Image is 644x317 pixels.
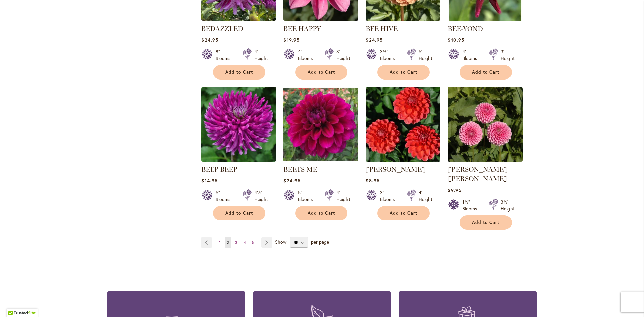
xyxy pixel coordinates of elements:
[380,189,399,203] div: 3" Blooms
[366,16,440,22] a: BEE HIVE
[283,16,358,22] a: BEE HAPPY
[336,189,350,203] div: 4' Height
[462,48,481,62] div: 4" Blooms
[201,24,243,33] a: BEDAZZLED
[472,69,499,75] span: Add to Cart
[390,210,417,216] span: Add to Cart
[336,48,350,62] div: 3' Height
[217,237,222,248] a: 1
[501,199,515,212] div: 3½' Height
[201,16,276,22] a: Bedazzled
[275,239,286,245] span: Show
[250,237,256,248] a: 5
[448,24,483,33] a: BEE-YOND
[283,157,358,163] a: BEETS ME
[377,206,430,220] button: Add to Cart
[308,69,335,75] span: Add to Cart
[462,199,481,212] div: 1½" Blooms
[366,87,440,162] img: BENJAMIN MATTHEW
[201,157,276,163] a: BEEP BEEP
[283,177,300,184] span: $24.95
[366,37,382,43] span: $24.95
[216,189,234,203] div: 5" Blooms
[448,16,523,22] a: BEE-YOND
[448,157,523,163] a: BETTY ANNE
[377,65,430,80] button: Add to Cart
[225,210,253,216] span: Add to Cart
[308,210,335,216] span: Add to Cart
[201,37,218,43] span: $24.95
[216,48,234,62] div: 8" Blooms
[448,87,523,162] img: BETTY ANNE
[213,65,265,80] button: Add to Cart
[201,177,217,184] span: $14.95
[460,65,512,80] button: Add to Cart
[295,206,347,220] button: Add to Cart
[201,87,276,162] img: BEEP BEEP
[419,48,432,62] div: 5' Height
[448,165,507,183] a: [PERSON_NAME] [PERSON_NAME]
[254,189,268,203] div: 4½' Height
[366,165,425,173] a: [PERSON_NAME]
[225,69,253,75] span: Add to Cart
[366,157,440,163] a: BENJAMIN MATTHEW
[254,48,268,62] div: 4' Height
[233,237,239,248] a: 3
[5,293,24,312] iframe: Launch Accessibility Center
[201,165,237,173] a: BEEP BEEP
[380,48,399,62] div: 3½" Blooms
[219,240,221,245] span: 1
[311,239,329,245] span: per page
[213,206,265,220] button: Add to Cart
[235,240,237,245] span: 3
[419,189,432,203] div: 4' Height
[366,177,379,184] span: $8.95
[244,240,246,245] span: 4
[283,87,358,162] img: BEETS ME
[472,220,499,225] span: Add to Cart
[448,187,461,193] span: $9.95
[298,48,317,62] div: 4" Blooms
[390,69,417,75] span: Add to Cart
[501,48,515,62] div: 3' Height
[448,37,464,43] span: $10.95
[460,215,512,230] button: Add to Cart
[283,37,299,43] span: $19.95
[283,165,317,173] a: BEETS ME
[366,24,398,33] a: BEE HIVE
[242,237,248,248] a: 4
[227,240,229,245] span: 2
[295,65,347,80] button: Add to Cart
[298,189,317,203] div: 5" Blooms
[283,24,321,33] a: BEE HAPPY
[252,240,254,245] span: 5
